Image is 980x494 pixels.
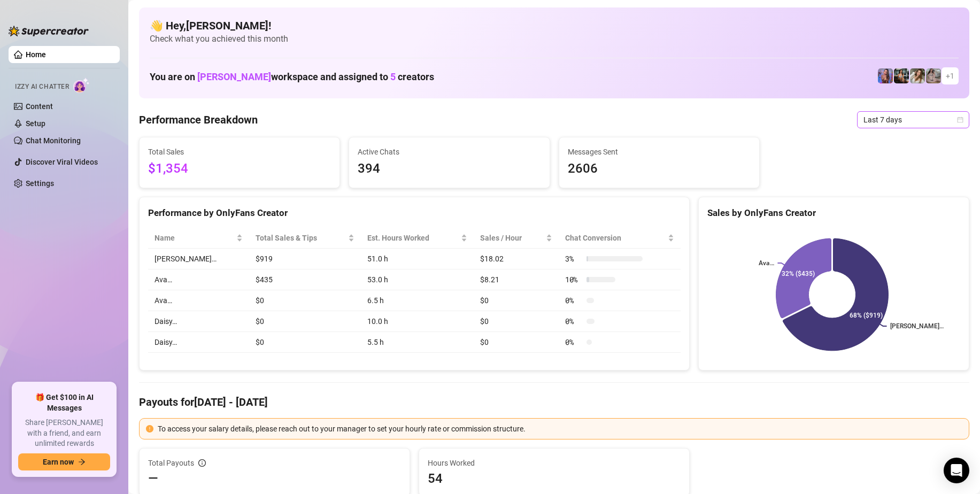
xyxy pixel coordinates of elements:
h4: Payouts for [DATE] - [DATE] [139,395,969,410]
td: $0 [474,311,559,332]
span: Hours Worked [428,457,681,469]
img: Paige [910,68,925,83]
td: 53.0 h [361,269,474,290]
h4: Performance Breakdown [139,112,258,127]
td: $18.02 [474,249,559,269]
td: Daisy… [148,311,249,332]
a: Setup [26,119,45,128]
h4: 👋 Hey, [PERSON_NAME] ! [150,18,959,33]
td: $8.21 [474,269,559,290]
td: 6.5 h [361,290,474,311]
span: 394 [358,159,541,179]
div: To access your salary details, please reach out to your manager to set your hourly rate or commis... [158,423,962,435]
span: 5 [390,71,396,82]
td: $0 [474,332,559,353]
td: $0 [249,332,361,353]
div: Est. Hours Worked [367,232,459,244]
th: Name [148,228,249,249]
th: Total Sales & Tips [249,228,361,249]
img: Ava [894,68,909,83]
span: Chat Conversion [565,232,666,244]
span: exclamation-circle [146,425,153,433]
span: 0 % [565,295,582,306]
span: Total Sales [148,146,331,158]
span: 🎁 Get $100 in AI Messages [18,392,110,413]
td: 10.0 h [361,311,474,332]
span: Last 7 days [863,112,963,128]
button: Earn nowarrow-right [18,453,110,470]
text: Ava… [759,259,774,267]
a: Chat Monitoring [26,136,81,145]
td: $0 [249,311,361,332]
td: Ava… [148,269,249,290]
span: $1,354 [148,159,331,179]
td: $0 [249,290,361,311]
span: 3 % [565,253,582,265]
span: + 1 [946,70,954,82]
td: 5.5 h [361,332,474,353]
img: AI Chatter [73,78,90,93]
a: Content [26,102,53,111]
span: Check what you achieved this month [150,33,959,45]
td: Daisy… [148,332,249,353]
span: Active Chats [358,146,541,158]
span: arrow-right [78,458,86,466]
td: $435 [249,269,361,290]
span: [PERSON_NAME] [197,71,271,82]
td: $919 [249,249,361,269]
th: Sales / Hour [474,228,559,249]
span: Messages Sent [568,146,751,158]
span: Total Payouts [148,457,194,469]
a: Discover Viral Videos [26,158,98,166]
a: Home [26,50,46,59]
span: 0 % [565,315,582,327]
div: Open Intercom Messenger [944,458,969,483]
span: 54 [428,470,681,487]
span: calendar [957,117,963,123]
span: Sales / Hour [480,232,544,244]
text: [PERSON_NAME]… [890,322,944,330]
span: 2606 [568,159,751,179]
span: info-circle [198,459,206,467]
div: Sales by OnlyFans Creator [707,206,960,220]
a: Settings [26,179,54,188]
span: Izzy AI Chatter [15,82,69,92]
span: — [148,470,158,487]
span: Earn now [43,458,74,466]
td: Ava… [148,290,249,311]
span: Total Sales & Tips [256,232,346,244]
span: 0 % [565,336,582,348]
img: Ava [878,68,893,83]
th: Chat Conversion [559,228,681,249]
img: logo-BBDzfeDw.svg [9,26,89,36]
img: Daisy [926,68,941,83]
span: Name [155,232,234,244]
td: $0 [474,290,559,311]
td: 51.0 h [361,249,474,269]
td: [PERSON_NAME]… [148,249,249,269]
span: Share [PERSON_NAME] with a friend, and earn unlimited rewards [18,418,110,449]
h1: You are on workspace and assigned to creators [150,71,434,83]
span: 10 % [565,274,582,285]
div: Performance by OnlyFans Creator [148,206,681,220]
